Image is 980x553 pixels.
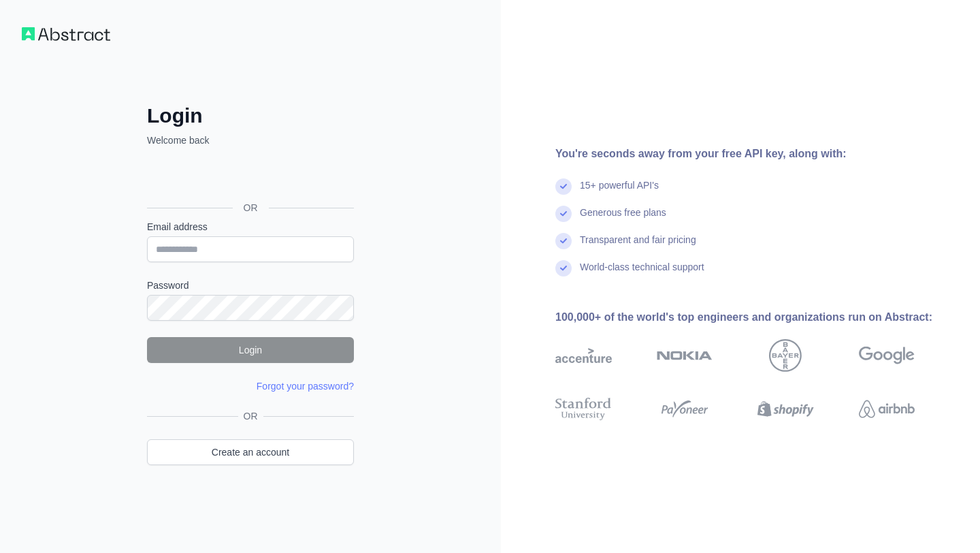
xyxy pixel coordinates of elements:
[859,339,915,372] img: google
[555,339,612,372] img: accenture
[147,104,354,128] h2: Login
[147,439,354,465] a: Create an account
[555,260,572,276] img: check mark
[147,220,354,234] label: Email address
[147,279,354,292] label: Password
[580,178,659,206] div: 15+ powerful API's
[580,233,696,260] div: Transparent and fair pricing
[555,309,958,326] div: 100,000+ of the world's top engineers and organizations run on Abstract:
[580,206,666,233] div: Generous free plans
[859,395,915,423] img: airbnb
[147,337,354,363] button: Login
[147,133,354,147] p: Welcome back
[22,27,110,41] img: Workflow
[657,395,713,423] img: payoneer
[769,339,802,372] img: bayer
[233,201,269,215] span: OR
[657,339,713,372] img: nokia
[580,260,704,287] div: World-class technical support
[555,178,572,195] img: check mark
[140,162,358,192] iframe: Sign in with Google Button
[757,395,814,423] img: shopify
[555,206,572,222] img: check mark
[555,395,612,423] img: stanford university
[555,233,572,249] img: check mark
[257,381,354,392] a: Forgot your password?
[555,146,958,162] div: You're seconds away from your free API key, along with:
[238,409,263,423] span: OR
